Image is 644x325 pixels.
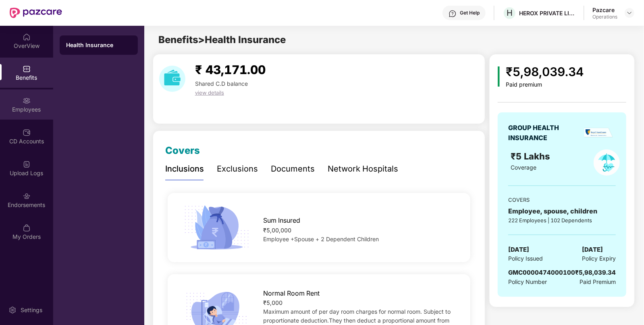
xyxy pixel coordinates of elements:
div: COVERS [508,196,616,204]
div: Exclusions [217,163,258,175]
div: ₹5,98,039.34 [506,62,584,81]
span: Coverage [511,164,536,171]
span: Policy Number [508,278,547,285]
div: Documents [271,163,315,175]
img: svg+xml;base64,PHN2ZyBpZD0iRW5kb3JzZW1lbnRzIiB4bWxucz0iaHR0cDovL3d3dy53My5vcmcvMjAwMC9zdmciIHdpZH... [23,192,31,200]
img: policyIcon [594,149,620,176]
div: GROUP HEALTH INSURANCE [508,123,579,143]
span: GMC0000474000100 [508,269,575,276]
img: icon [181,203,252,252]
div: Pazcare [592,6,617,14]
span: [DATE] [582,245,603,255]
span: [DATE] [508,245,529,255]
div: Get Help [460,10,480,16]
img: download [159,66,185,92]
img: svg+xml;base64,PHN2ZyBpZD0iTXlfT3JkZXJzIiBkYXRhLW5hbWU9Ik15IE9yZGVycyIgeG1sbnM9Imh0dHA6Ly93d3cudz... [23,224,31,232]
span: ₹ 43,171.00 [195,62,266,77]
span: view details [195,89,224,96]
div: 222 Employees | 102 Dependents [508,216,616,224]
div: ₹5,98,039.34 [575,268,616,277]
img: svg+xml;base64,PHN2ZyBpZD0iQmVuZWZpdHMiIHhtbG5zPSJodHRwOi8vd3d3LnczLm9yZy8yMDAwL3N2ZyIgd2lkdGg9Ij... [23,65,31,73]
img: svg+xml;base64,PHN2ZyBpZD0iU2V0dGluZy0yMHgyMCIgeG1sbnM9Imh0dHA6Ly93d3cudzMub3JnLzIwMDAvc3ZnIiB3aW... [8,306,17,314]
span: H [507,8,513,18]
img: svg+xml;base64,PHN2ZyBpZD0iSG9tZSIgeG1sbnM9Imh0dHA6Ly93d3cudzMub3JnLzIwMDAvc3ZnIiB3aWR0aD0iMjAiIG... [23,33,31,41]
div: ₹5,00,000 [264,226,457,235]
img: svg+xml;base64,PHN2ZyBpZD0iQ0RfQWNjb3VudHMiIGRhdGEtbmFtZT0iQ0QgQWNjb3VudHMiIHhtbG5zPSJodHRwOi8vd3... [23,128,31,137]
span: ₹5 Lakhs [511,151,553,161]
span: Covers [165,145,200,156]
span: Policy Expiry [582,254,616,263]
img: svg+xml;base64,PHN2ZyBpZD0iRHJvcGRvd24tMzJ4MzIiIHhtbG5zPSJodHRwOi8vd3d3LnczLm9yZy8yMDAwL3N2ZyIgd2... [626,10,633,16]
img: icon [498,66,500,87]
div: Inclusions [165,163,204,175]
div: Employee, spouse, children [508,206,616,216]
span: Sum Insured [264,215,301,226]
span: Benefits > Health Insurance [158,34,286,46]
div: Settings [18,306,45,314]
img: New Pazcare Logo [10,8,62,18]
div: HEROX PRIVATE LIMITED [519,9,575,17]
div: Health Insurance [66,41,131,49]
span: Employee +Spouse + 2 Dependent Children [264,236,379,242]
div: Network Hospitals [328,163,398,175]
span: Normal Room Rent [264,288,320,298]
div: Operations [592,14,617,20]
img: insurerLogo [584,128,613,138]
span: Policy Issued [508,254,543,263]
img: svg+xml;base64,PHN2ZyBpZD0iRW1wbG95ZWVzIiB4bWxucz0iaHR0cDovL3d3dy53My5vcmcvMjAwMC9zdmciIHdpZHRoPS... [23,97,31,105]
img: svg+xml;base64,PHN2ZyBpZD0iVXBsb2FkX0xvZ3MiIGRhdGEtbmFtZT0iVXBsb2FkIExvZ3MiIHhtbG5zPSJodHRwOi8vd3... [23,160,31,168]
span: Shared C.D balance [195,80,248,87]
span: Paid Premium [580,277,616,286]
div: ₹5,000 [264,298,457,307]
img: svg+xml;base64,PHN2ZyBpZD0iSGVscC0zMngzMiIgeG1sbnM9Imh0dHA6Ly93d3cudzMub3JnLzIwMDAvc3ZnIiB3aWR0aD... [449,10,457,18]
div: Paid premium [506,81,584,88]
